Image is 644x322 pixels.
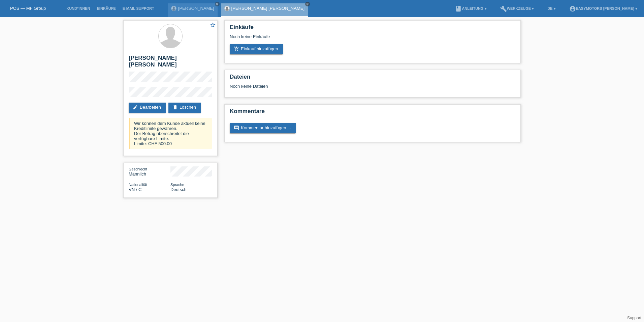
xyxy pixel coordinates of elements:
[129,118,212,149] div: Wir können dem Kunde aktuell keine Kreditlimite gewähren. Der Betrag überschreitet die verfügbare...
[230,24,515,34] h2: Einkäufe
[230,84,436,89] div: Noch keine Dateien
[216,2,219,6] i: close
[230,74,515,84] h2: Dateien
[210,22,216,29] a: star_border
[544,6,559,10] a: DE ▾
[500,5,507,12] i: build
[178,6,214,11] a: [PERSON_NAME]
[129,55,212,72] h2: [PERSON_NAME] [PERSON_NAME]
[168,103,201,113] a: deleteLöschen
[234,46,239,52] i: add_shopping_cart
[230,44,283,54] a: add_shopping_cartEinkauf hinzufügen
[306,2,309,6] i: close
[569,5,576,12] i: account_circle
[210,22,216,28] i: star_border
[172,105,178,110] i: delete
[455,5,462,12] i: book
[230,108,515,118] h2: Kommentare
[215,2,220,6] a: close
[497,6,538,10] a: buildWerkzeuge ▾
[170,183,184,187] span: Sprache
[129,167,147,171] span: Geschlecht
[452,6,490,10] a: bookAnleitung ▾
[93,6,119,10] a: Einkäufe
[129,166,170,177] div: Männlich
[129,187,141,192] span: Vietnam / C / 20.07.2001
[119,6,158,10] a: E-Mail Support
[566,6,641,10] a: account_circleEasymotors [PERSON_NAME] ▾
[133,105,138,110] i: edit
[230,34,515,44] div: Noch keine Einkäufe
[627,316,641,320] a: Support
[129,183,147,187] span: Nationalität
[63,6,93,10] a: Kund*innen
[305,2,310,6] a: close
[129,103,166,113] a: editBearbeiten
[231,6,304,11] a: [PERSON_NAME] [PERSON_NAME]
[230,123,296,133] a: commentKommentar hinzufügen ...
[10,6,46,11] a: POS — MF Group
[170,187,187,192] span: Deutsch
[234,125,239,131] i: comment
